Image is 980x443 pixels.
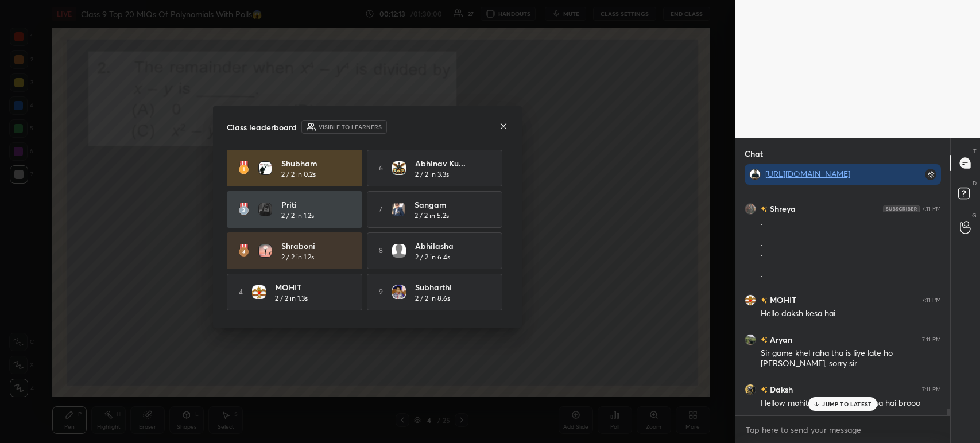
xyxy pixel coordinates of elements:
p: G [972,211,977,220]
h5: 2 / 2 in 8.6s [415,293,450,304]
p: Chat [735,138,772,169]
img: rank-3.169bc593.svg [238,244,249,258]
a: [URL][DOMAIN_NAME] [765,168,850,179]
h5: 9 [379,287,383,297]
h4: Shubham [281,157,353,169]
p: JUMP TO LATEST [822,401,871,407]
h5: 2 / 2 in 0.2s [281,169,316,180]
h4: MOHIT [275,281,346,293]
p: T [973,147,977,156]
img: 3e477a94a14e43f8bd0b1333334fa1e6.jpg [749,169,761,180]
img: 3 [392,285,406,299]
h4: Subharthi [415,281,486,293]
img: rank-2.3a33aca6.svg [238,203,249,216]
h6: Visible to learners [319,123,382,131]
h4: Abhinav Ku... [415,157,486,169]
h4: Class leaderboard [227,121,297,133]
h5: 6 [379,163,383,173]
h5: 4 [239,287,243,297]
img: fa3c9261978b4230b23a1ebf6c1f9ec6.jpg [392,161,406,175]
h5: 2 / 2 in 1.3s [275,293,308,304]
img: f5a60c943fb8463296555a18648303aa.jpg [392,203,405,216]
img: 8f2578de4a8449be86d32134191d8e75.jpg [252,285,266,299]
h5: 2 / 2 in 5.2s [415,211,449,221]
p: D [973,179,977,188]
h4: Abhilasha [415,240,486,252]
h5: 2 / 2 in 3.3s [415,169,449,180]
img: rank-1.ed6cb560.svg [238,161,249,175]
img: default.png [392,244,406,258]
h4: Shraboni [281,240,353,252]
h4: sangam [415,199,486,211]
img: 6457ceed64d9435c82594fb58b82d61c.jpg [258,161,272,175]
h4: Priti [281,199,353,211]
h5: 2 / 2 in 6.4s [415,252,450,262]
h5: 7 [379,204,382,215]
h5: 8 [379,246,383,256]
h5: 2 / 2 in 1.2s [281,252,314,262]
h5: 2 / 2 in 1.2s [281,211,314,221]
div: grid [735,192,950,416]
img: 5c2e478be32a4a76b790f3d8051b9297.jpg [258,203,272,216]
img: 25af994a62f541dbb553937456001e85.jpg [258,244,272,258]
